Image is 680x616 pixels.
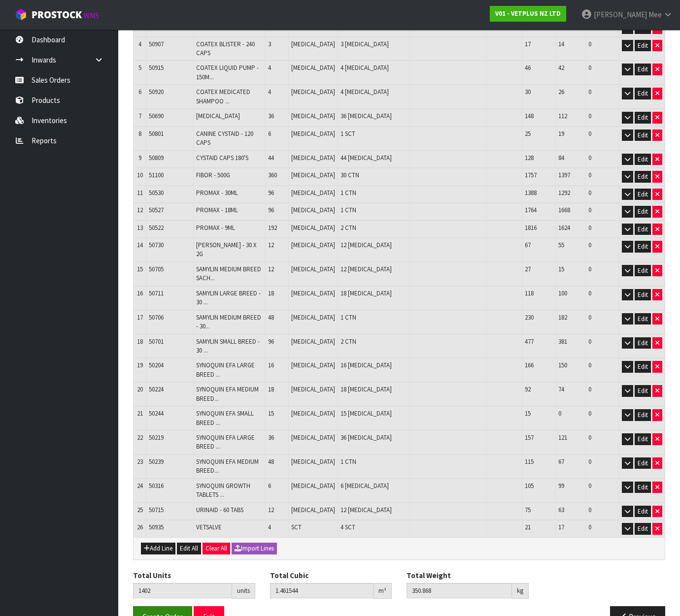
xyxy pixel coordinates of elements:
[177,543,201,554] button: Edit All
[137,206,143,214] span: 12
[137,289,143,297] span: 16
[196,457,259,475] span: SYNOQUIN EFA MEDIUM BREED...
[340,313,356,322] span: 1 CTN
[149,130,164,138] span: 50801
[635,154,651,165] button: Edit
[635,433,651,445] button: Edit
[137,385,143,393] span: 20
[340,289,392,297] span: 18 [MEDICAL_DATA]
[137,337,143,346] span: 18
[291,112,335,120] span: [MEDICAL_DATA]
[340,385,392,393] span: 18 [MEDICAL_DATA]
[525,337,534,346] span: 477
[635,289,651,301] button: Edit
[268,64,271,72] span: 4
[525,189,537,197] span: 1388
[588,337,591,346] span: 0
[340,40,389,48] span: 3 [MEDICAL_DATA]
[340,112,392,120] span: 36 [MEDICAL_DATA]
[196,506,243,514] span: URINAID - 60 TABS
[137,433,143,442] span: 22
[268,385,274,393] span: 18
[149,523,164,531] span: 50935
[525,457,534,466] span: 115
[15,8,27,21] img: cube-alt.png
[588,88,591,96] span: 0
[149,224,164,232] span: 50522
[137,224,143,232] span: 13
[635,130,651,141] button: Edit
[133,583,232,598] input: Total Units
[196,154,248,162] span: CYSTAID CAPS 180'S
[558,482,564,490] span: 99
[525,88,531,96] span: 30
[588,457,591,466] span: 0
[137,361,143,369] span: 19
[594,10,647,19] span: [PERSON_NAME]
[340,154,392,162] span: 44 [MEDICAL_DATA]
[558,241,564,249] span: 55
[268,241,274,249] span: 12
[268,361,274,369] span: 16
[558,433,567,442] span: 121
[340,88,389,96] span: 4 [MEDICAL_DATA]
[525,40,531,48] span: 17
[495,9,561,18] strong: V01 - VETPLUS NZ LTD
[558,361,567,369] span: 150
[588,171,591,179] span: 0
[149,337,164,346] span: 50701
[525,206,537,214] span: 1764
[196,130,253,147] span: CANINE CYSTAID - 120 CAPS
[635,265,651,277] button: Edit
[291,523,302,531] span: SCT
[268,409,274,418] span: 15
[268,189,274,197] span: 96
[149,40,164,48] span: 50907
[133,570,171,581] label: Total Units
[525,523,531,531] span: 21
[291,265,335,273] span: [MEDICAL_DATA]
[196,265,261,282] span: SAMYLIN MEDIUM BREED SACH...
[340,361,392,369] span: 16 [MEDICAL_DATA]
[149,206,164,214] span: 50527
[635,171,651,183] button: Edit
[268,313,274,322] span: 48
[196,224,235,232] span: PROMAX - 9ML
[525,171,537,179] span: 1757
[268,289,274,297] span: 18
[525,241,531,249] span: 67
[291,482,335,490] span: [MEDICAL_DATA]
[588,154,591,162] span: 0
[268,171,277,179] span: 360
[196,361,255,378] span: SYNOQUIN EFA LARGE BREED ...
[340,265,392,273] span: 12 [MEDICAL_DATA]
[588,130,591,138] span: 0
[138,88,141,96] span: 6
[635,337,651,349] button: Edit
[525,64,531,72] span: 46
[525,482,534,490] span: 105
[525,224,537,232] span: 1816
[558,385,564,393] span: 74
[588,313,591,322] span: 0
[558,40,564,48] span: 14
[149,361,164,369] span: 50204
[196,40,255,57] span: COATEX BLISTER - 240 CAPS
[196,206,238,214] span: PROMAX - 18ML
[138,130,141,138] span: 8
[268,224,277,232] span: 192
[340,171,359,179] span: 30 CTN
[291,171,335,179] span: [MEDICAL_DATA]
[340,337,356,346] span: 2 CTN
[635,482,651,493] button: Edit
[635,523,651,535] button: Edit
[196,433,255,451] span: SYNOQUIN EFA LARGE BREED ...
[635,40,651,52] button: Edit
[196,313,261,330] span: SAMYLIN MEDIUM BREED - 30...
[149,313,164,322] span: 50706
[525,433,534,442] span: 157
[558,206,570,214] span: 1668
[558,409,561,418] span: 0
[635,206,651,218] button: Edit
[558,265,564,273] span: 15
